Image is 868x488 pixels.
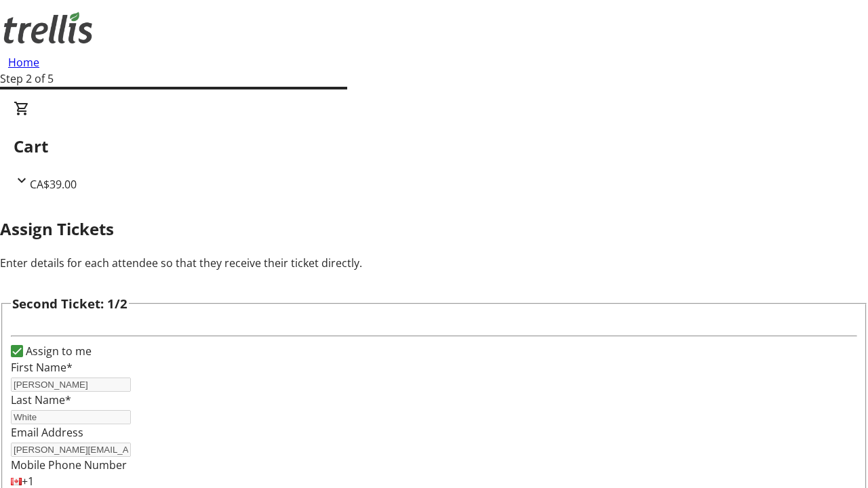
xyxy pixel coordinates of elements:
[11,392,71,407] label: Last Name*
[12,294,127,313] h3: Second Ticket: 1/2
[11,425,83,440] label: Email Address
[11,360,73,375] label: First Name*
[14,100,854,192] div: CartCA$39.00
[11,457,127,472] label: Mobile Phone Number
[30,177,77,192] span: CA$39.00
[14,134,854,159] h2: Cart
[23,343,92,359] label: Assign to me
